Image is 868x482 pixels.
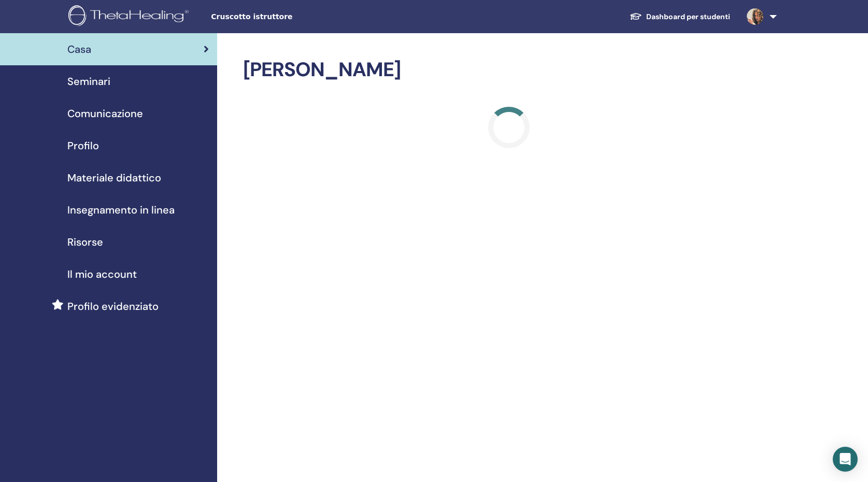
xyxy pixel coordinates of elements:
span: Risorse [67,234,103,250]
h2: [PERSON_NAME] [243,58,775,82]
img: default.jpg [747,8,763,25]
span: Profilo [67,138,99,153]
span: Materiale didattico [67,170,161,186]
span: Comunicazione [67,106,143,121]
div: Open Intercom Messenger [833,447,858,472]
a: Dashboard per studenti [621,7,738,26]
span: Seminari [67,74,110,89]
span: Profilo evidenziato [67,299,159,314]
span: Cruscotto istruttore [211,11,366,22]
span: Il mio account [67,266,137,282]
img: graduation-cap-white.svg [630,12,642,21]
span: Casa [67,41,91,57]
img: logo.png [68,5,192,29]
span: Insegnamento in linea [67,202,175,218]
